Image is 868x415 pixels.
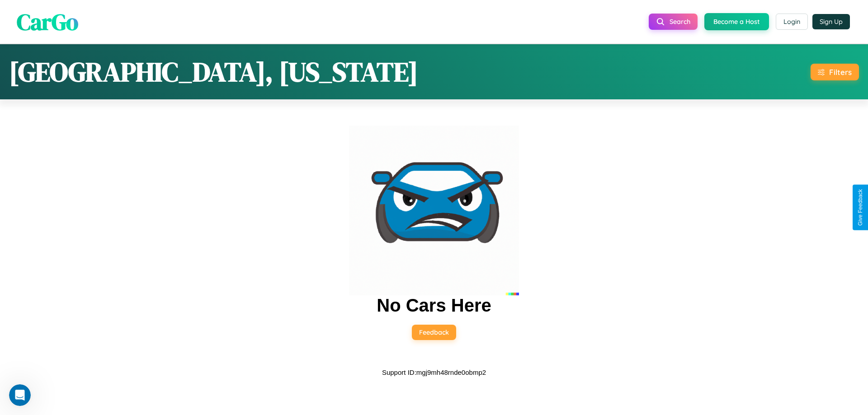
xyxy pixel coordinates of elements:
span: CarGo [17,6,78,37]
img: car [349,126,519,295]
button: Login [776,14,808,30]
h2: No Cars Here [377,295,491,316]
div: Filters [829,67,852,77]
h1: [GEOGRAPHIC_DATA], [US_STATE] [9,53,418,90]
button: Sign Up [812,14,850,29]
span: Search [670,18,690,26]
button: Feedback [412,325,456,340]
iframe: Intercom live chat [9,384,31,406]
button: Filters [811,64,859,80]
p: Support ID: mgj9mh48rnde0obmp2 [382,366,486,378]
div: Give Feedback [857,189,863,226]
button: Search [649,14,698,30]
button: Become a Host [704,13,769,30]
